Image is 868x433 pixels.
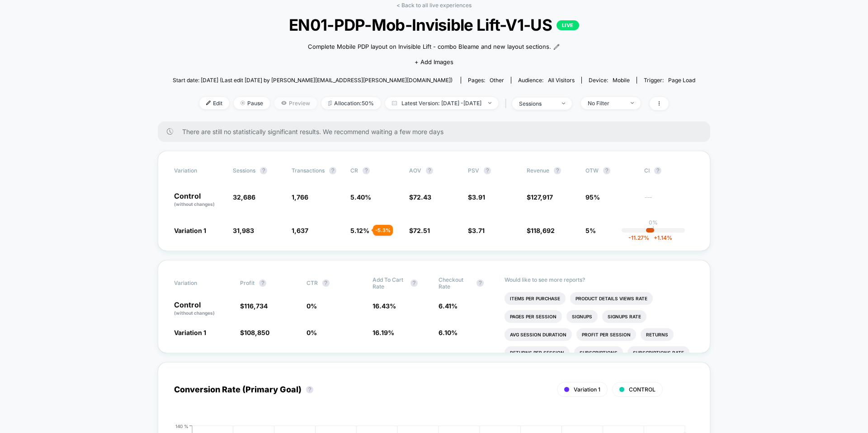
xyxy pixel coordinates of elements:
span: --- [644,195,694,208]
span: CI [644,167,694,174]
button: ? [410,279,418,287]
span: All Visitors [548,77,575,84]
a: < Back to all live experiences [396,2,472,9]
button: ? [259,279,266,287]
span: Revenue [527,167,549,174]
span: 5% [585,227,596,234]
img: rebalance [328,101,332,106]
span: 1.14 % [649,234,672,241]
li: Pages Per Session [505,310,562,323]
button: ? [476,279,484,287]
span: Variation 1 [574,386,600,393]
span: 0 % [307,302,317,310]
span: + [654,234,657,241]
span: $ [240,329,269,336]
span: 0 % [307,329,317,336]
button: ? [654,167,661,174]
span: 127,917 [531,193,553,201]
span: Device: [581,77,637,84]
li: Subscriptions [574,346,623,359]
span: Allocation: 50% [321,97,381,109]
button: ? [426,167,433,174]
span: CTR [307,279,318,286]
span: $ [409,193,431,201]
li: Signups [566,310,598,323]
p: Would like to see more reports? [505,276,694,283]
li: Subscriptions Rate [627,346,689,359]
span: 95% [585,193,600,201]
span: $ [468,227,485,234]
span: (without changes) [174,310,215,316]
span: Checkout Rate [439,276,472,290]
span: CONTROL [629,386,656,393]
div: - 5.3 % [373,225,393,236]
span: $ [527,227,555,234]
p: | [652,226,654,233]
img: end [488,102,491,104]
div: No Filter [588,100,624,107]
span: 5.40 % [350,193,371,201]
span: Add To Cart Rate [373,276,406,290]
span: 116,734 [244,302,268,310]
img: end [562,102,565,104]
span: EN01-PDP-Mob-Invisible Lift-V1-US [199,15,669,34]
span: $ [468,193,485,201]
span: 1,766 [292,193,308,201]
span: 16.19 % [373,329,394,336]
span: CR [350,167,358,174]
button: ? [329,167,336,174]
span: Complete Mobile PDP layout on Invisible Lift - combo Bleame and new layout sections. [308,42,551,51]
span: 6.41 % [439,302,458,310]
span: There are still no statistically significant results. We recommend waiting a few more days [182,128,692,135]
span: 3.71 [472,227,485,234]
span: Start date: [DATE] (Last edit [DATE] by [PERSON_NAME][EMAIL_ADDRESS][PERSON_NAME][DOMAIN_NAME]) [173,77,453,84]
span: -11.27 % [628,234,649,241]
span: 5.12 % [350,227,369,234]
li: Signups Rate [602,310,646,323]
span: 3.91 [472,193,485,201]
span: 72.51 [413,227,430,234]
div: sessions [519,100,555,107]
span: Edit [199,97,229,109]
img: end [631,102,634,104]
span: Variation [174,167,224,174]
span: 6.10 % [439,329,458,336]
span: 32,686 [233,193,255,201]
span: | [503,97,512,110]
span: + Add Images [415,58,453,65]
button: ? [603,167,610,174]
div: Pages: [468,77,504,84]
span: other [490,77,504,84]
img: edit [206,101,211,105]
span: PSV [468,167,479,174]
p: Control [174,192,224,208]
li: Profit Per Session [576,328,636,341]
span: Pause [234,97,270,109]
button: ? [260,167,267,174]
li: Returns [641,328,674,341]
span: Variation 1 [174,329,206,336]
span: $ [409,227,430,234]
span: Sessions [233,167,255,174]
button: ? [363,167,370,174]
p: 0% [649,219,658,226]
span: $ [527,193,553,201]
li: Product Details Views Rate [570,292,653,305]
img: calendar [392,101,397,105]
span: Variation [174,276,224,290]
span: 16.43 % [373,302,396,310]
div: Audience: [518,77,575,84]
img: end [241,101,245,105]
span: 1,637 [292,227,308,234]
span: 31,983 [233,227,254,234]
span: $ [240,302,268,310]
span: Variation 1 [174,227,206,234]
li: Items Per Purchase [505,292,566,305]
span: 108,850 [244,329,269,336]
span: Transactions [292,167,325,174]
li: Returns Per Session [505,346,570,359]
span: OTW [585,167,635,174]
p: Control [174,301,231,317]
span: Page Load [668,77,695,84]
li: Avg Session Duration [505,328,572,341]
